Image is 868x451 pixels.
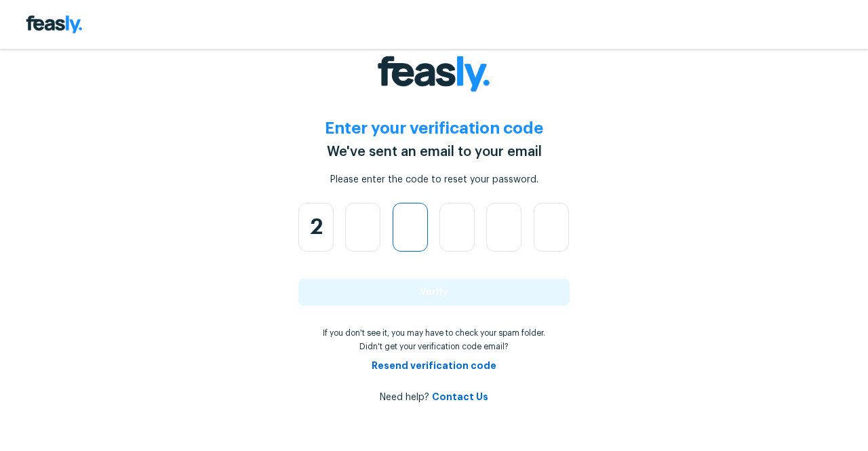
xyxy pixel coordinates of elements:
[298,328,570,338] p: If you don't see it, you may have to check your spam folder.
[22,11,87,38] img: Feasly
[298,390,570,404] div: Need help?
[327,142,542,162] div: We've sent an email to your email
[330,173,538,187] div: Please enter the code to reset your password.
[432,392,488,401] a: Contact Us
[369,47,499,101] img: Feasly
[298,279,570,306] button: Verify
[372,361,496,370] a: Resend verification code
[420,288,448,297] span: Verify
[325,117,543,139] h2: Enter your verification code
[298,341,570,352] p: Didn't get your verification code email?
